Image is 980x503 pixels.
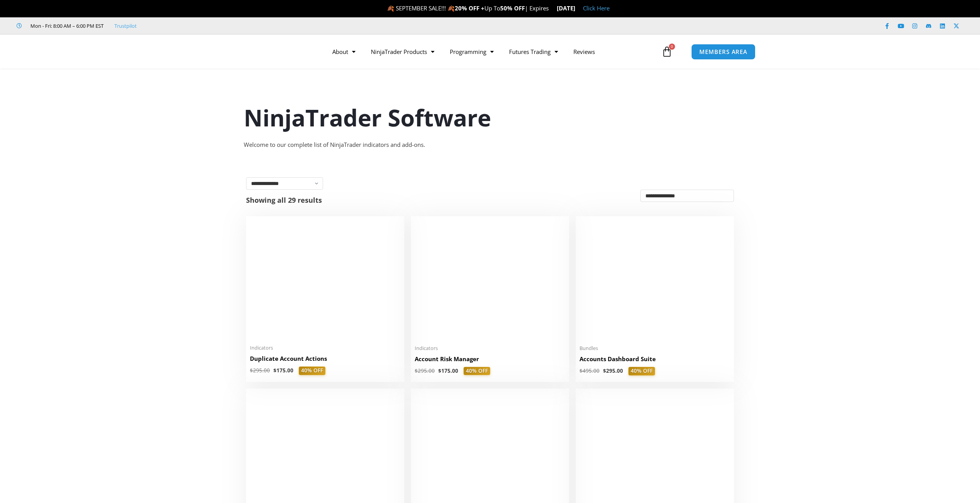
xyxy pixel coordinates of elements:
span: 0 [669,44,675,50]
span: MEMBERS AREA [699,49,747,55]
a: About [325,43,363,61]
a: MEMBERS AREA [691,44,756,60]
strong: 50% OFF [500,4,525,12]
span: 40% OFF [299,367,325,375]
a: Duplicate Account Actions [250,355,400,367]
strong: [DATE] [557,4,575,12]
span: Indicators [415,345,565,352]
strong: 20% OFF + [455,4,484,12]
bdi: 495.00 [580,367,600,374]
bdi: 295.00 [603,367,623,374]
select: Shop order [640,190,734,202]
div: Welcome to our complete list of NinjaTrader indicators and add-ons. [244,140,737,150]
p: Showing all 29 results [246,197,322,204]
span: Indicators [250,345,400,351]
span: Mon - Fri: 8:00 AM – 6:00 PM EST [28,21,104,30]
h2: Accounts Dashboard Suite [580,355,730,363]
a: Account Risk Manager [415,355,565,367]
span: $ [603,367,606,374]
span: Bundles [580,345,730,352]
img: Account Risk Manager [415,220,565,340]
h1: NinjaTrader Software [244,101,737,134]
span: $ [273,367,276,374]
a: Reviews [566,43,603,61]
a: Trustpilot [114,21,137,30]
h2: Duplicate Account Actions [250,355,400,363]
a: Futures Trading [501,43,566,61]
span: $ [415,367,418,374]
bdi: 175.00 [273,367,293,374]
a: 0 [650,40,684,63]
h2: Account Risk Manager [415,355,565,363]
span: $ [580,367,583,374]
a: Click Here [583,4,610,12]
bdi: 175.00 [438,367,458,374]
nav: Menu [325,43,660,61]
span: $ [250,367,253,374]
img: Duplicate Account Actions [250,220,400,340]
span: $ [438,367,441,374]
bdi: 295.00 [250,367,270,374]
a: Programming [442,43,501,61]
span: 40% OFF [628,367,655,375]
span: 40% OFF [464,367,490,375]
a: Accounts Dashboard Suite [580,355,730,367]
img: LogoAI | Affordable Indicators – NinjaTrader [214,38,297,66]
img: Accounts Dashboard Suite [580,220,730,340]
a: NinjaTrader Products [363,43,442,61]
span: 🍂 SEPTEMBER SALE!!! 🍂 Up To | Expires [387,4,557,12]
bdi: 295.00 [415,367,435,374]
img: ⌛ [549,5,555,11]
